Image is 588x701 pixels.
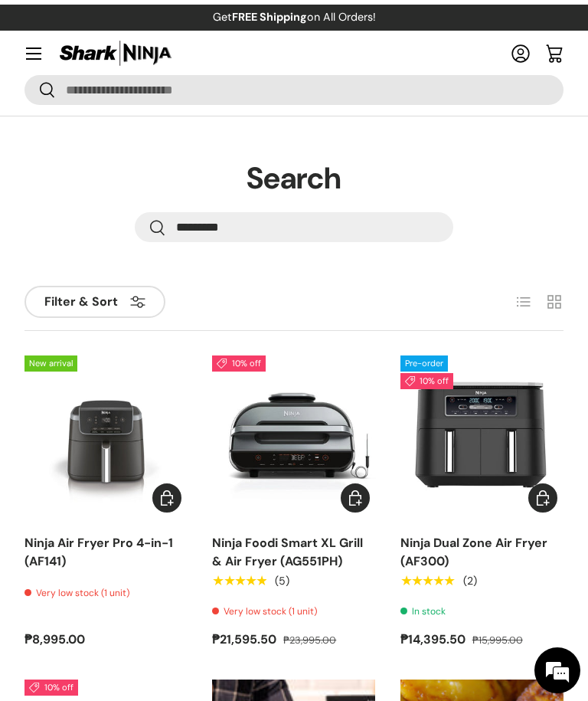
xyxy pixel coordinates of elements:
[400,373,454,389] span: 10% off
[212,535,363,569] a: Ninja Foodi Smart XL Grill & Air Fryer (AG551PH)
[24,159,563,197] h1: Search
[24,355,188,519] img: https://sharkninja.com.ph/products/ninja-air-fryer-pro-4-in-1-af141
[212,355,266,372] span: 10% off
[212,355,375,519] a: Ninja Foodi Smart XL Grill & Air Fryer (AG551PH)
[400,355,448,372] span: Pre-order
[232,10,307,24] strong: FREE Shipping
[58,38,173,68] img: Shark Ninja Philippines
[44,294,118,309] span: Filter & Sort
[213,9,376,26] p: Get on All Orders!
[24,355,188,519] a: Ninja Air Fryer Pro 4-in-1 (AF141)
[400,535,547,569] a: Ninja Dual Zone Air Fryer (AF300)
[24,355,77,372] span: New arrival
[400,355,563,519] a: Ninja Dual Zone Air Fryer (AF300)
[24,680,78,696] span: 10% off
[212,355,375,519] img: ninja-foodi-smart-xl-grill-and-air-fryer-full-view-shark-ninja-philippines
[24,535,173,569] a: Ninja Air Fryer Pro 4-in-1 (AF141)
[24,286,165,318] button: Filter & Sort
